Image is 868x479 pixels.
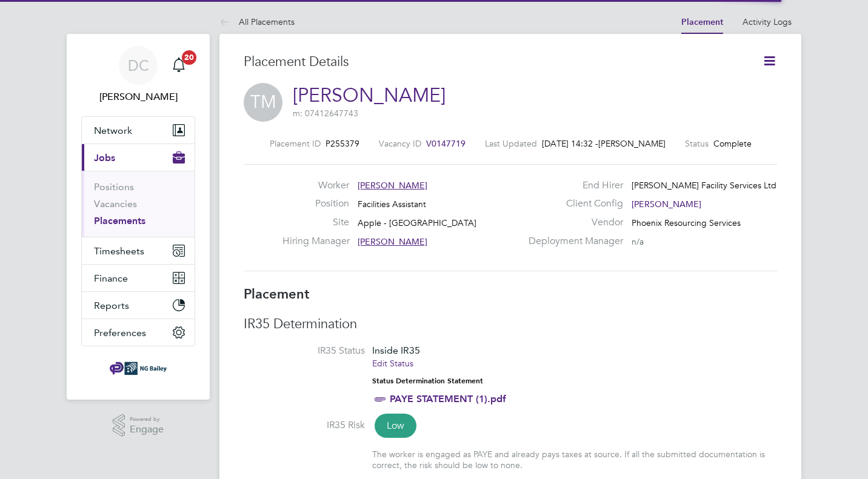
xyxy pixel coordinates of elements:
a: Positions [94,181,134,193]
label: Deployment Manager [521,235,623,248]
img: ngbailey-logo-retina.png [110,358,167,378]
a: 20 [167,46,191,85]
span: Preferences [94,327,146,339]
button: Timesheets [82,237,195,264]
span: Apple - [GEOGRAPHIC_DATA] [358,217,476,228]
label: End Hirer [521,179,623,192]
span: [PERSON_NAME] [358,236,427,247]
label: IR35 Status [244,345,365,357]
span: P255379 [326,138,359,149]
span: [PERSON_NAME] [358,180,427,191]
b: Placement [244,286,310,302]
button: Reports [82,292,195,319]
label: Position [282,197,349,210]
label: Hiring Manager [282,235,349,248]
h3: IR35 Determination [244,315,777,333]
button: Preferences [82,319,195,346]
a: Edit Status [372,358,413,369]
a: Activity Logs [743,16,792,27]
a: DC[PERSON_NAME] [81,46,195,104]
span: Phoenix Resourcing Services [632,217,741,228]
button: Finance [82,265,195,291]
a: All Placements [219,16,295,27]
label: Vendor [521,216,623,229]
label: Status [685,138,709,149]
button: Jobs [82,144,195,171]
span: Timesheets [94,245,144,257]
label: Site [282,216,349,229]
span: Finance [94,273,128,284]
span: [PERSON_NAME] [632,199,701,210]
h3: Placement Details [244,53,744,71]
span: DC [128,58,149,73]
label: Last Updated [485,138,537,149]
span: Reports [94,300,129,311]
a: Placements [94,215,145,226]
div: Jobs [82,171,195,237]
label: IR35 Risk [244,419,365,432]
span: Powered by [130,414,164,424]
span: TM [244,83,282,122]
span: Low [375,414,416,438]
span: Danielle Cole [81,90,195,104]
span: Facilities Assistant [358,199,426,210]
label: Placement ID [270,138,321,149]
button: Network [82,117,195,144]
label: Worker [282,179,349,192]
span: Complete [713,138,752,149]
a: Vacancies [94,198,137,210]
label: Vacancy ID [379,138,421,149]
label: Client Config [521,197,623,210]
span: Inside IR35 [372,345,420,356]
span: [DATE] 14:32 - [542,138,598,149]
a: Powered byEngage [113,414,164,437]
span: [PERSON_NAME] [598,138,666,149]
span: 20 [182,50,196,65]
span: Engage [130,424,164,435]
strong: Status Determination Statement [372,377,483,385]
span: n/a [632,236,644,247]
span: m: 07412647743 [293,108,358,119]
div: The worker is engaged as PAYE and already pays taxes at source. If all the submitted documentatio... [372,449,777,471]
span: [PERSON_NAME] Facility Services Ltd [632,180,776,191]
a: Placement [681,17,723,27]
span: V0147719 [426,138,466,149]
span: Network [94,125,132,136]
nav: Main navigation [67,34,210,400]
span: Jobs [94,152,115,164]
a: [PERSON_NAME] [293,84,446,107]
a: Go to home page [81,358,195,378]
a: PAYE STATEMENT (1).pdf [390,393,506,405]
